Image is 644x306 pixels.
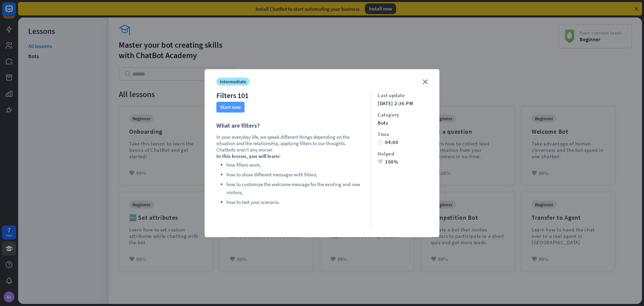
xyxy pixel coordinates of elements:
i: time [378,140,383,145]
button: Open LiveChat chat widget [5,3,25,23]
div: Helped [378,150,428,157]
div: intermediate [216,78,250,86]
p: In your everyday life, we speak different things depending on the situation and the relationship,... [216,134,364,153]
div: Category [378,112,428,118]
h3: What are filters? [216,121,364,131]
div: Last update [378,92,428,98]
button: Start now [216,102,245,113]
li: how to test your scenario. [226,198,364,206]
li: how to customize the welcome message for the existing and new visitors, [226,180,364,196]
i: heart [378,159,383,164]
b: In this lesson, you will learn: [216,153,281,159]
div: 04:00 [378,139,428,145]
div: [DATE] 2:36 PM [378,100,428,106]
div: 100% [378,159,428,165]
li: how to show different messages with filters, [226,171,364,179]
div: Filters 101 [216,91,249,100]
i: close [423,79,428,84]
li: how filters work, [226,161,364,169]
div: bots [378,120,428,126]
div: Time [378,131,428,137]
